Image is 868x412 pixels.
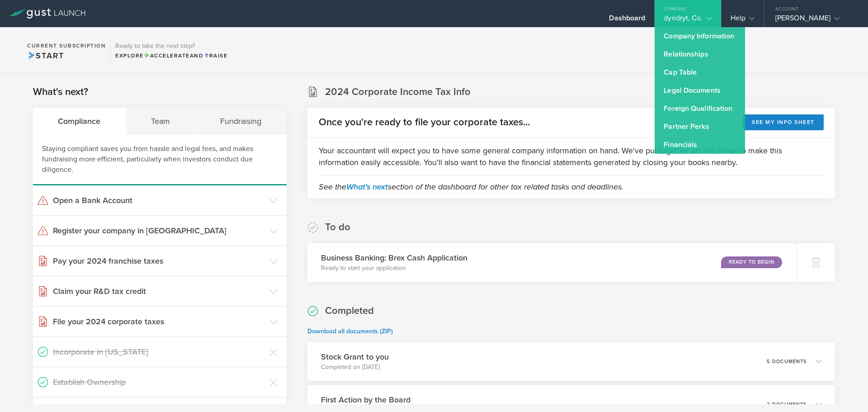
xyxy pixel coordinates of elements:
div: [PERSON_NAME] [775,14,852,27]
p: Your accountant will expect you to have some general company information on hand. We've put toget... [319,145,824,168]
span: Raise [203,52,227,59]
h3: Business Banking: Brex Cash Application [321,252,467,264]
iframe: Chat Widget [823,369,868,412]
h2: Completed [325,304,374,317]
div: Ready to take the next step?ExploreAccelerateandRaise [110,36,232,64]
div: Staying compliant saves you from hassle and legal fees, and makes fundraising more efficient, par... [33,135,287,185]
div: Fundraising [195,108,287,135]
h3: Open a Bank Account [53,194,265,206]
span: and [144,52,204,59]
h2: What's next? [33,85,88,99]
p: 2 documents [767,402,807,407]
a: What's next [346,182,388,192]
h3: Stock Grant to you [321,351,389,363]
span: Start [27,51,64,61]
h2: 2024 Corporate Income Tax Info [325,85,471,99]
h2: Once you're ready to file your corporate taxes... [319,116,530,129]
h3: Register your company in [GEOGRAPHIC_DATA] [53,225,265,237]
span: Accelerate [144,52,190,59]
h2: To do [325,221,350,234]
div: Team [126,108,196,135]
p: 5 documents [767,359,807,364]
div: Dashboard [609,14,645,27]
h3: Incorporate in [US_STATE] [53,346,265,358]
div: Ready to Begin [721,256,782,268]
a: Download all documents (ZIP) [307,327,393,335]
p: Ready to start your application [321,264,467,273]
div: Explore [115,52,227,60]
h3: First Action by the Board [321,394,410,406]
h3: Pay your 2024 franchise taxes [53,255,265,267]
div: Help [731,14,755,27]
em: See the section of the dashboard for other tax related tasks and deadlines. [319,182,623,192]
div: dyndryt, Co. [664,14,712,27]
p: Completed on [DATE] [321,363,389,372]
h2: Current Subscription [27,43,106,48]
div: Compliance [33,108,126,135]
h3: Claim your R&D tax credit [53,285,265,297]
button: See my info sheet [743,114,824,130]
h3: Ready to take the next step? [115,43,227,49]
h3: Establish Ownership [53,376,265,388]
h3: File your 2024 corporate taxes [53,316,265,327]
div: Business Banking: Brex Cash ApplicationReady to start your applicationReady to Begin [307,243,797,282]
